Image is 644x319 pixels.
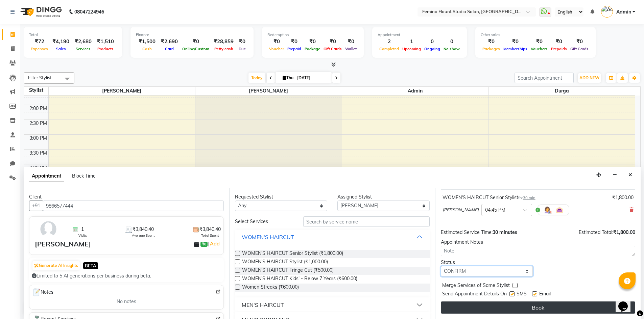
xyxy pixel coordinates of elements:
[39,219,58,239] img: avatar
[163,47,175,51] span: Card
[481,47,502,51] span: Packages
[601,6,613,18] img: Admin
[322,47,343,51] span: Gift Cards
[242,275,357,284] span: WOMEN'S HAIRCUT Kids' - Below 7 Years (₹600.00)
[295,73,329,83] input: 2025-09-04
[230,218,298,225] div: Select Services
[235,193,327,201] div: Requested Stylist
[502,47,529,51] span: Memberships
[28,150,48,157] div: 3:30 PM
[343,38,358,46] div: ₹0
[28,105,48,112] div: 2:00 PM
[378,38,401,46] div: 2
[181,47,211,51] span: Online/Custom
[555,206,564,214] img: Interior.png
[267,32,358,38] div: Redemption
[136,38,158,46] div: ₹1,500
[441,229,493,235] span: Estimated Service Time:
[50,38,72,46] div: ₹4,190
[238,231,427,243] button: WOMEN'S HAIRCUT
[616,8,631,16] span: Admin
[342,87,488,95] span: Admin
[72,173,96,179] span: Block Time
[74,47,92,51] span: Services
[441,301,635,314] button: Book
[481,32,590,38] div: Other sales
[248,73,265,83] span: Today
[303,38,322,46] div: ₹0
[518,195,535,200] small: for
[378,32,461,38] div: Appointment
[195,87,342,95] span: [PERSON_NAME]
[529,47,549,51] span: Vouchers
[141,47,153,51] span: Cash
[35,239,91,249] div: [PERSON_NAME]
[549,47,569,51] span: Prepaids
[267,47,286,51] span: Voucher
[569,38,590,46] div: ₹0
[96,47,115,51] span: Products
[442,38,461,46] div: 0
[32,272,221,280] div: Limited to 5 AI generations per business during beta.
[517,290,527,299] span: SMS
[443,194,535,201] div: WOMEN'S HAIRCUT Senior Stylist
[83,262,98,269] span: BETA
[343,47,358,51] span: Wallet
[523,195,535,200] span: 30 min
[378,47,401,51] span: Completed
[32,261,80,270] button: Generate AI Insights
[579,75,599,80] span: ADD NEW
[81,226,84,233] span: 1
[579,229,613,235] span: Estimated Total:
[213,47,235,51] span: Petty cash
[32,288,53,297] span: Notes
[199,226,221,233] span: ₹3,840.40
[442,47,461,51] span: No show
[423,38,442,46] div: 0
[236,38,248,46] div: ₹0
[28,120,48,127] div: 2:30 PM
[24,87,48,94] div: Stylist
[529,38,549,46] div: ₹0
[242,267,334,275] span: WOMEN'S HAIRCUT Fringe Cut (₹500.00)
[28,75,52,80] span: Filter Stylist
[442,282,510,290] span: Merge Services of Same Stylist
[613,229,635,235] span: ₹1,800.00
[29,170,64,182] span: Appointment
[201,233,219,238] span: Total Spent
[502,38,529,46] div: ₹0
[133,226,154,233] span: ₹3,840.40
[200,242,208,247] span: ₹0
[29,38,50,46] div: ₹72
[481,38,502,46] div: ₹0
[303,47,322,51] span: Package
[43,201,224,211] input: Search by Name/Mobile/Email/Code
[286,47,303,51] span: Prepaid
[29,47,50,51] span: Expenses
[569,47,590,51] span: Gift Cards
[181,38,211,46] div: ₹0
[286,38,303,46] div: ₹0
[578,73,601,83] button: ADD NEW
[132,233,155,238] span: Average Spent
[208,240,221,248] span: |
[423,47,442,51] span: Ongoing
[78,233,87,238] span: Visits
[242,284,299,292] span: Women Streaks (₹600.00)
[72,38,94,46] div: ₹2,680
[242,233,294,241] div: WOMEN'S HAIRCUT
[539,290,551,299] span: Email
[17,2,64,21] img: logo
[49,87,195,95] span: [PERSON_NAME]
[238,299,427,311] button: MEN'S HAIRCUT
[549,38,569,46] div: ₹0
[74,2,104,21] b: 08047224946
[94,38,117,46] div: ₹1,510
[612,194,634,201] div: ₹1,800.00
[543,206,551,214] img: Hairdresser.png
[322,38,343,46] div: ₹0
[237,47,247,51] span: Due
[29,193,224,201] div: Client
[54,47,68,51] span: Sales
[625,170,635,180] button: Close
